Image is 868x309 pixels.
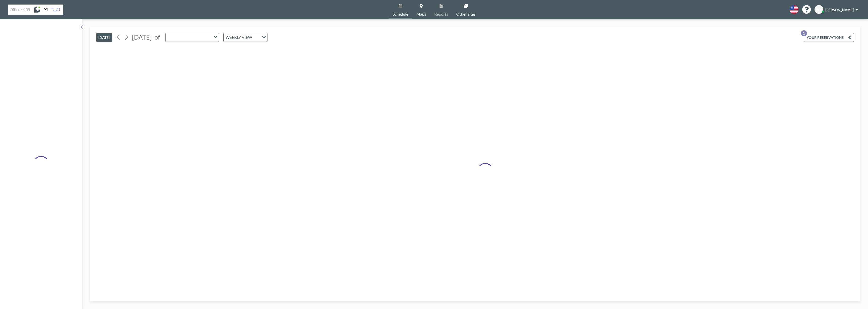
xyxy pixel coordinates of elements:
div: Search for option [224,33,267,42]
span: of [154,33,160,41]
p: 1 [801,30,807,36]
span: WEEKLY VIEW [225,34,253,41]
img: organization-logo [8,5,63,15]
button: [DATE] [96,33,112,42]
button: YOUR RESERVATIONS1 [804,33,854,42]
span: Maps [416,12,426,16]
span: Other sites [456,12,476,16]
span: WV [816,7,822,12]
span: [DATE] [132,33,152,41]
span: [PERSON_NAME] [825,8,854,12]
span: Reports [434,12,448,16]
input: Search for option [254,34,259,41]
span: Schedule [393,12,408,16]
